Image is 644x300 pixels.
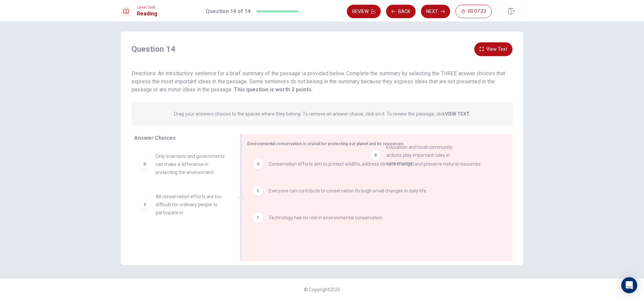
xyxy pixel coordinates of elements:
h1: Question 14 of 14 [206,7,251,15]
span: Level Test [137,5,157,10]
h1: Reading [137,10,157,18]
span: © Copyright 2025 [304,287,340,292]
button: View Text [474,42,513,56]
button: Next [421,5,450,18]
button: 00:07:23 [455,5,492,18]
strong: This question is worth 2 points. [232,86,313,93]
span: 00:07:23 [468,9,486,14]
button: Back [386,5,416,18]
span: Directions: An introductory sentence for a brief summary of the passage is provided below. Comple... [131,70,505,93]
h4: Question 14 [131,44,175,54]
span: Answer Choices [134,135,176,141]
button: Review [347,5,381,18]
span: Environmental conservation is crucial for protecting our planet and its resources. [247,141,405,146]
strong: VIEW TEXT. [445,111,470,117]
p: Drag your answers choices to the spaces where they belong. To remove an answer choice, click on i... [174,111,470,117]
div: Open Intercom Messenger [621,277,637,293]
